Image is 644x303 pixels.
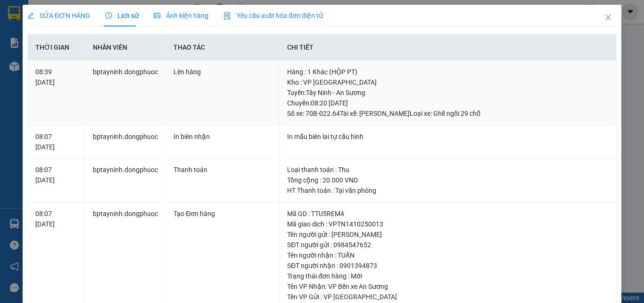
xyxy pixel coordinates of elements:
td: bptayninh.dongphuoc [85,158,166,202]
div: Tên người gửi : [PERSON_NAME] [287,229,609,240]
div: 08:07 [DATE] [35,208,77,229]
div: Mã giao dịch : VPTN1410250013 [287,219,609,229]
th: Nhân viên [85,35,166,61]
div: Mã GD : TTU5REM4 [287,208,609,219]
div: Tên VP Gửi : VP [GEOGRAPHIC_DATA] [287,292,609,302]
div: 08:07 [DATE] [35,131,77,152]
div: Tên VP Nhận: VP Bến xe An Sương [287,281,609,292]
div: 08:39 [DATE] [35,67,77,87]
div: In biên nhận [173,131,272,142]
th: Chi tiết [280,35,617,61]
div: Loại thanh toán : Thu [287,164,609,175]
div: Trạng thái đơn hàng : Mới [287,271,609,281]
span: picture [154,12,160,19]
span: Yêu cầu xuất hóa đơn điện tử [223,12,323,19]
span: edit [27,12,34,19]
div: Lên hàng [173,67,272,77]
button: Close [595,5,621,31]
span: clock-circle [105,12,112,19]
div: In mẫu biên lai tự cấu hình [287,131,609,142]
div: Tên người nhận : TUẤN [287,250,609,260]
th: Thời gian [28,35,85,61]
div: Tạo Đơn hàng [173,208,272,219]
td: bptayninh.dongphuoc [85,125,166,159]
td: bptayninh.dongphuoc [85,61,166,125]
div: SĐT người gửi : 0984547652 [287,240,609,250]
span: SỬA ĐƠN HÀNG [27,12,90,19]
div: Tổng cộng : 20.000 VND [287,175,609,185]
th: Thao tác [166,35,280,61]
div: 08:07 [DATE] [35,164,77,185]
div: Hàng : 1 Khác (HỘP PT) [287,67,609,77]
img: icon [223,12,231,20]
span: close [604,14,612,21]
div: HT Thanh toán : Tại văn phòng [287,185,609,196]
div: Tuyến : Tây Ninh - An Sương Chuyến: 08:20 [DATE] Số xe: 70B-022.64 Tài xế: [PERSON_NAME] Loại xe:... [287,87,609,119]
div: Kho : VP [GEOGRAPHIC_DATA] [287,77,609,87]
div: Thanh toán [173,164,272,175]
span: Lịch sử [105,12,139,19]
div: SĐT người nhận : 0901394873 [287,260,609,271]
span: Ảnh kiện hàng [154,12,208,19]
